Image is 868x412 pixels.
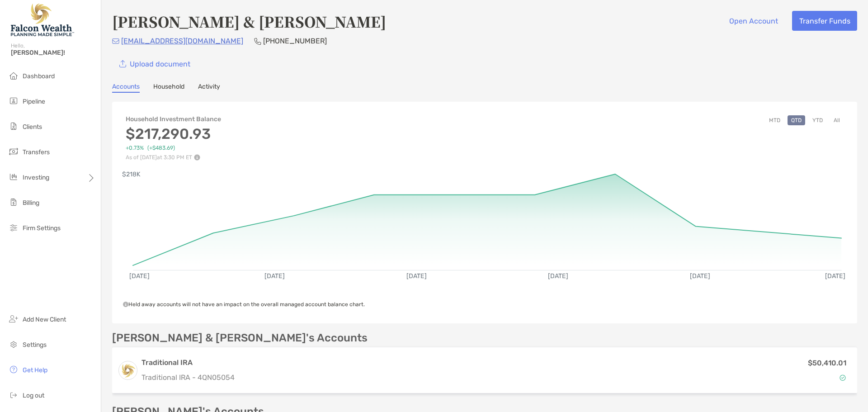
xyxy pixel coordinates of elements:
[8,171,19,182] img: investing icon
[147,145,175,152] span: (+$483.69)
[23,341,47,349] span: Settings
[788,115,805,125] button: QTD
[765,115,784,125] button: MTD
[126,115,221,123] h4: Household Investment Balance
[840,374,846,381] img: Account Status icon
[11,49,95,57] span: [PERSON_NAME]!
[23,316,66,323] span: Add New Client
[122,170,141,178] text: $218K
[8,95,19,106] img: pipeline icon
[23,148,50,156] span: Transfers
[126,125,221,142] h3: $217,290.93
[198,83,220,93] a: Activity
[690,272,710,280] text: [DATE]
[126,145,144,152] span: +0.73%
[23,199,39,207] span: Billing
[792,11,857,31] button: Transfer Funds
[23,392,44,399] span: Log out
[142,372,235,383] p: Traditional IRA - 4QN05054
[23,224,61,232] span: Firm Settings
[406,272,427,280] text: [DATE]
[194,154,200,161] img: Performance Info
[548,272,568,280] text: [DATE]
[121,35,243,47] p: [EMAIL_ADDRESS][DOMAIN_NAME]
[23,123,42,131] span: Clients
[8,313,19,324] img: add_new_client icon
[112,54,197,74] a: Upload document
[8,146,19,157] img: transfers icon
[264,272,285,280] text: [DATE]
[809,115,826,125] button: YTD
[129,272,150,280] text: [DATE]
[8,222,19,233] img: firm-settings icon
[8,389,19,400] img: logout icon
[8,339,19,350] img: settings icon
[112,332,368,344] p: [PERSON_NAME] & [PERSON_NAME]'s Accounts
[142,357,235,368] h3: Traditional IRA
[112,38,119,44] img: Email Icon
[123,301,365,308] span: Held away accounts will not have an impact on the overall managed account balance chart.
[825,272,845,280] text: [DATE]
[254,38,261,45] img: Phone Icon
[153,83,184,93] a: Household
[808,357,846,369] p: $50,410.01
[23,174,49,181] span: Investing
[23,366,47,374] span: Get Help
[112,11,386,32] h4: [PERSON_NAME] & [PERSON_NAME]
[119,60,126,68] img: button icon
[112,83,140,93] a: Accounts
[263,35,327,47] p: [PHONE_NUMBER]
[722,11,785,31] button: Open Account
[119,361,137,379] img: logo account
[8,197,19,208] img: billing icon
[830,115,844,125] button: All
[8,364,19,375] img: get-help icon
[8,121,19,132] img: clients icon
[23,98,45,105] span: Pipeline
[11,4,74,36] img: Falcon Wealth Planning Logo
[23,72,55,80] span: Dashboard
[8,70,19,81] img: dashboard icon
[126,154,221,161] p: As of [DATE] at 3:30 PM ET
